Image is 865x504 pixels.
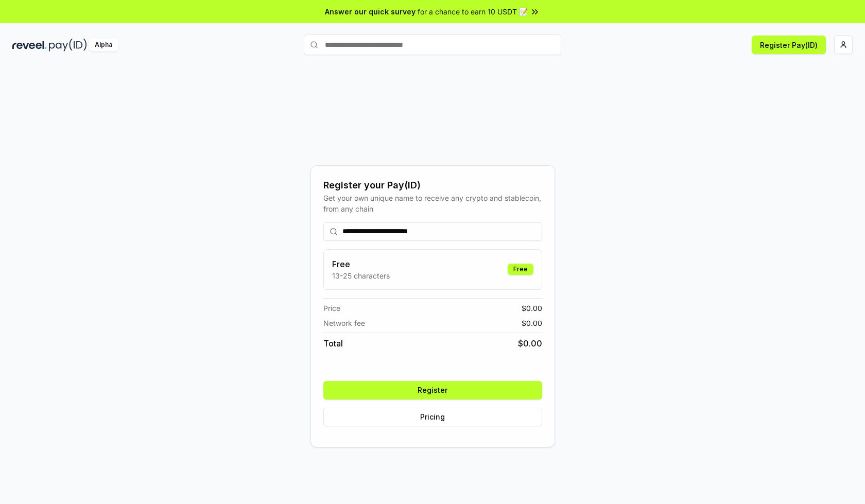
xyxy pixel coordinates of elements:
button: Pricing [323,408,542,426]
span: Price [323,303,340,314]
span: $ 0.00 [522,303,542,314]
span: Total [323,337,343,350]
span: $ 0.00 [518,337,542,350]
div: Alpha [89,39,118,51]
button: Register [323,381,542,399]
span: for a chance to earn 10 USDT 📝 [418,6,528,17]
button: Register Pay(ID) [752,36,826,54]
h3: Free [332,258,390,270]
div: Get your own unique name to receive any crypto and stablecoin, from any chain [323,193,542,214]
span: $ 0.00 [522,318,542,328]
img: pay_id [49,39,87,51]
div: Free [508,264,533,275]
span: Answer our quick survey [325,6,416,17]
img: reveel_dark [12,39,47,51]
span: Network fee [323,318,365,328]
div: Register your Pay(ID) [323,178,542,193]
p: 13-25 characters [332,270,390,281]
